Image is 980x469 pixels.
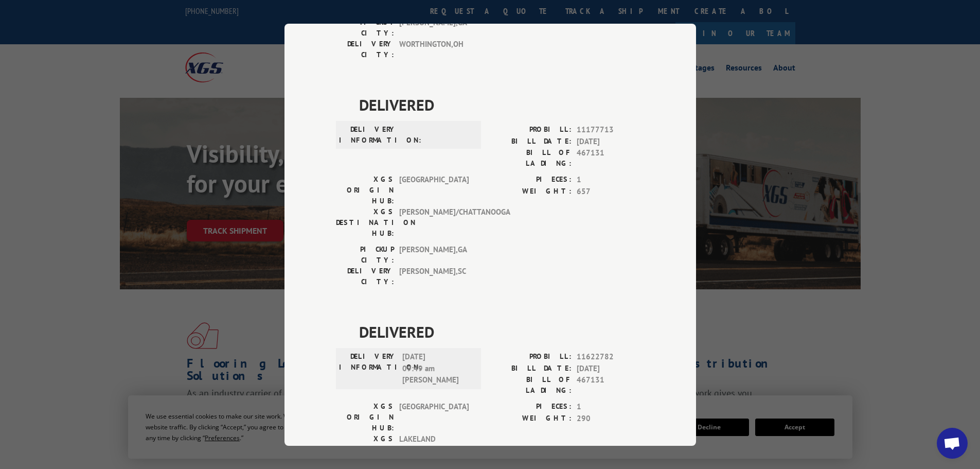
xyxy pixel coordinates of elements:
[490,351,572,363] label: PROBILL:
[359,320,645,343] span: DELIVERED
[577,401,645,413] span: 1
[577,147,645,169] span: 467131
[336,174,394,206] label: XGS ORIGIN HUB:
[490,147,572,169] label: BILL OF LADING:
[402,351,472,386] span: [DATE] 09:49 am [PERSON_NAME]
[490,135,572,147] label: BILL DATE:
[336,206,394,239] label: XGS DESTINATION HUB:
[490,362,572,374] label: BILL DATE:
[577,362,645,374] span: [DATE]
[577,351,645,363] span: 11622782
[577,185,645,197] span: 657
[399,206,469,239] span: [PERSON_NAME]/CHATTANOOGA
[399,433,469,466] span: LAKELAND
[577,412,645,424] span: 290
[339,351,397,386] label: DELIVERY INFORMATION:
[937,428,968,459] div: Open chat
[336,266,394,287] label: DELIVERY CITY:
[490,374,572,396] label: BILL OF LADING:
[399,39,469,60] span: WORTHINGTON , OH
[577,124,645,136] span: 11177713
[399,244,469,266] span: [PERSON_NAME] , GA
[359,93,645,116] span: DELIVERED
[336,401,394,433] label: XGS ORIGIN HUB:
[336,433,394,466] label: XGS DESTINATION HUB:
[399,266,469,287] span: [PERSON_NAME] , SC
[336,244,394,266] label: PICKUP CITY:
[399,17,469,39] span: [PERSON_NAME] , GA
[399,174,469,206] span: [GEOGRAPHIC_DATA]
[577,374,645,396] span: 467131
[490,174,572,186] label: PIECES:
[490,401,572,413] label: PIECES:
[577,174,645,186] span: 1
[490,412,572,424] label: WEIGHT:
[399,401,469,433] span: [GEOGRAPHIC_DATA]
[490,124,572,136] label: PROBILL:
[336,17,394,39] label: PICKUP CITY:
[336,39,394,60] label: DELIVERY CITY:
[339,124,397,146] label: DELIVERY INFORMATION:
[577,135,645,147] span: [DATE]
[490,185,572,197] label: WEIGHT:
